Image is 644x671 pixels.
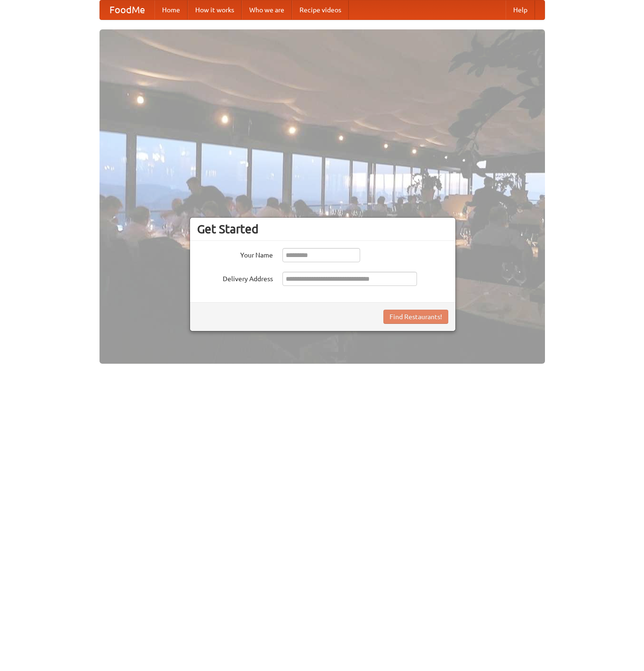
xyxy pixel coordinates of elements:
[506,0,535,19] a: Help
[100,0,154,19] a: FoodMe
[197,248,273,260] label: Your Name
[188,0,242,19] a: How it works
[154,0,188,19] a: Home
[197,272,273,284] label: Delivery Address
[383,310,448,324] button: Find Restaurants!
[292,0,349,19] a: Recipe videos
[197,222,448,236] h3: Get Started
[242,0,292,19] a: Who we are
